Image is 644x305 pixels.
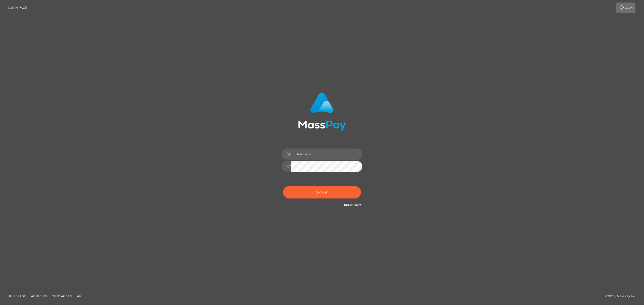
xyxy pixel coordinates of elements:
button: Sign in [283,186,361,198]
a: API [75,292,85,300]
img: MassPay Login [298,92,346,131]
a: Contact Us [50,292,74,300]
a: Homepage [6,292,28,300]
a: Need Help? [344,203,361,207]
input: Username... [291,148,362,160]
a: Login [616,3,635,13]
div: © 2025 , MassPay Inc. [605,293,640,299]
a: Login Page [8,3,27,13]
a: About Us [29,292,49,300]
